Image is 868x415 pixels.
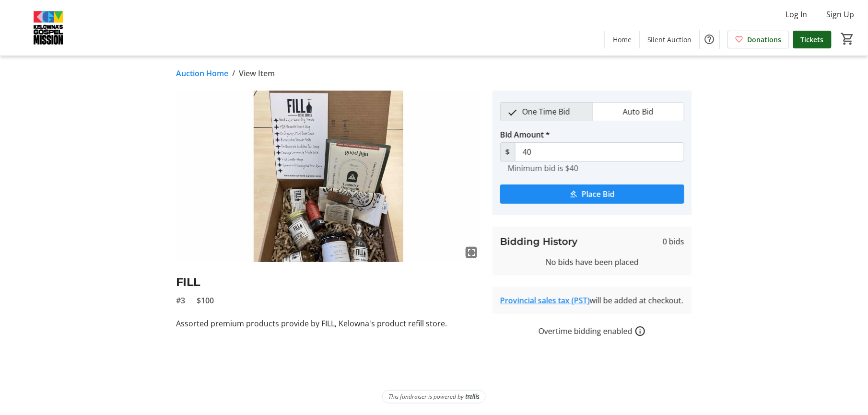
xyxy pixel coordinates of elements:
span: Donations [748,35,782,45]
span: 0 bids [663,236,684,247]
div: No bids have been placed [500,256,684,268]
span: Sign Up [827,9,855,20]
a: Tickets [793,31,832,48]
div: will be added at checkout. [500,295,684,306]
p: Assorted premium products provide by FILL, Kelowna's product refill store. [176,318,481,329]
button: Place Bid [500,184,684,204]
span: #3 [176,295,185,306]
h3: Bidding History [500,234,578,249]
span: / [232,68,235,79]
span: Place Bid [582,188,615,200]
div: Overtime bidding enabled [493,325,692,337]
img: Image [176,91,481,262]
span: $100 [197,295,214,306]
img: Trellis Logo [466,393,480,400]
a: Auction Home [176,68,228,79]
span: Home [613,35,632,45]
button: Sign Up [819,7,862,22]
a: Home [605,31,639,48]
span: Auto Bid [617,103,659,121]
span: View Item [239,68,275,79]
tr-hint: Minimum bid is $40 [508,163,578,173]
a: Provincial sales tax (PST) [500,295,590,306]
a: Silent Auction [640,31,700,48]
button: Log In [778,7,815,22]
h2: FILL [176,274,481,291]
span: Log In [786,9,808,20]
span: This fundraiser is powered by [388,392,464,401]
img: Kelowna's Gospel Mission's Logo [6,4,91,52]
span: Tickets [801,35,824,45]
a: How overtime bidding works for silent auctions [634,325,646,337]
span: $ [500,142,516,161]
label: Bid Amount * [500,129,550,140]
button: Help [700,30,719,49]
span: One Time Bid [516,103,576,121]
a: Donations [727,31,789,48]
mat-icon: fullscreen [466,247,477,258]
button: Cart [839,30,856,47]
span: Silent Auction [647,35,692,45]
